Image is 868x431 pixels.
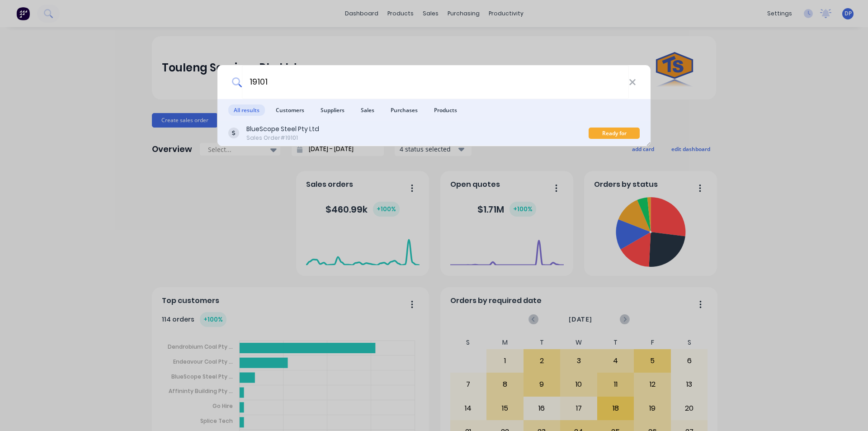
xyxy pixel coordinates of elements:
span: Purchases [385,104,423,116]
div: BlueScope Steel Pty Ltd [246,124,319,134]
div: Ready for Blast/Paint [589,128,640,139]
span: Suppliers [315,104,350,116]
span: All results [228,104,265,116]
span: Customers [270,104,310,116]
span: Sales [355,104,380,116]
input: Start typing a customer or supplier name to create a new order... [242,65,629,99]
span: Products [429,104,462,116]
div: Sales Order #19101 [246,134,319,142]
